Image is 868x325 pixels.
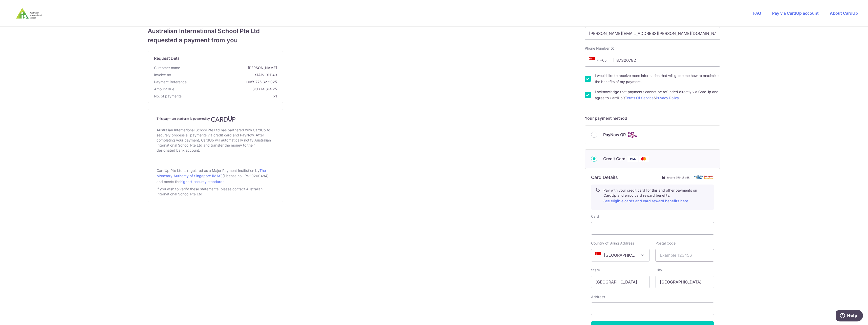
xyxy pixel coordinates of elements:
iframe: Opens a widget where you can find more information [836,310,863,322]
span: SIAIS-011149 [174,72,277,77]
a: Privacy Policy [656,96,679,100]
div: Credit Card Visa Mastercard [591,156,714,162]
h4: This payment platform is powered by [157,116,274,122]
span: Customer name [154,65,180,70]
div: PayNow QR Cards logo [591,132,714,138]
span: Phone Number [585,46,610,51]
p: Pay with your credit card for this and other payments on CardUp and enjoy card reward benefits. [603,188,710,204]
span: PayNow QR [603,132,626,138]
a: FAQ [753,11,761,16]
a: About CardUp [830,11,858,16]
div: CardUp Pte Ltd is regulated as a Major Payment Institution by (License no.: PS20200484) and meets... [157,166,274,186]
iframe: Secure card payment input frame [595,225,710,231]
img: Cards logo [628,132,638,138]
span: +65 [589,57,601,63]
h6: Card Details [591,174,618,180]
span: Australian International School Pte Ltd [148,27,283,36]
a: Pay via CardUp account [772,11,819,16]
label: State [591,268,600,273]
label: Card [591,214,599,219]
img: card secure [694,175,714,179]
img: Visa [627,156,638,162]
img: CardUp [211,116,236,122]
span: requested a payment from you [148,36,283,45]
img: Mastercard [639,156,649,162]
label: I would like to receive more information that will guide me how to maximize the benefits of my pa... [595,73,720,85]
span: Singapore [591,249,649,261]
label: I acknowledge that payments cannot be refunded directly via CardUp and agree to CardUp’s & [595,89,720,101]
a: highest security standards [180,179,224,184]
div: If you wish to verify these statements, please contact Australian International School Pte Ltd. [157,186,274,198]
input: Email address [585,27,720,40]
div: Australian International School Pte Ltd has partnered with CardUp to securely process all payment... [157,127,274,154]
label: City [656,268,662,273]
span: translation missing: en.payment_reference [154,80,187,84]
span: Secure 256-bit SSL [666,175,690,179]
span: C059775 S2 2025 [189,79,277,85]
label: Country of Billing Address [591,241,634,246]
span: translation missing: en.request_detail [154,56,182,61]
span: Credit Card [603,156,625,162]
h5: Your payment method [585,115,720,121]
span: SGD 14,614.25 [176,87,277,92]
span: Singapore [591,249,649,261]
span: [PERSON_NAME] [182,65,277,70]
span: Amount due [154,87,174,92]
span: +65 [587,57,610,63]
span: No. of payments [154,94,182,99]
span: x1 [273,94,277,98]
span: Invoice no. [154,72,172,77]
a: Terms Of Service [625,96,654,100]
label: Postal Code [656,241,676,246]
a: See eligible cards and card reward benefits here [603,199,688,203]
input: Example 123456 [656,249,714,261]
label: Address [591,294,605,299]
